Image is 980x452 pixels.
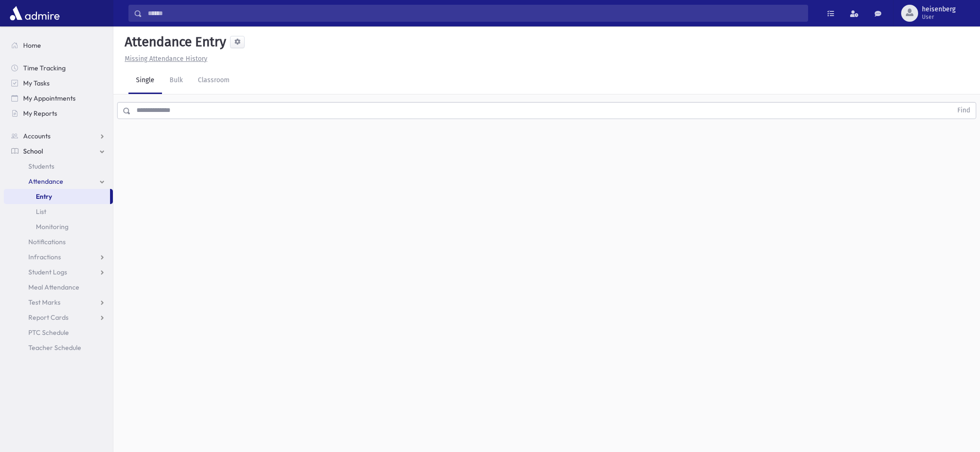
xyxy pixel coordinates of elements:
a: Test Marks [4,295,113,310]
a: Teacher Schedule [4,340,113,355]
h5: Attendance Entry [121,34,226,50]
u: Missing Attendance History [125,55,207,63]
a: Monitoring [4,219,113,234]
span: Infractions [28,253,61,261]
img: AdmirePro [8,4,62,23]
span: heisenberg [922,6,955,13]
a: Missing Attendance History [121,55,207,63]
input: Search [142,5,808,22]
a: Notifications [4,234,113,249]
span: Test Marks [28,298,60,307]
span: List [36,207,46,216]
a: Classroom [190,68,237,94]
a: My Reports [4,106,113,121]
a: School [4,144,113,159]
a: Attendance [4,174,113,189]
a: PTC Schedule [4,325,113,340]
span: Accounts [23,132,51,140]
button: Find [952,102,976,119]
span: Monitoring [36,222,68,231]
a: My Appointments [4,91,113,106]
a: Report Cards [4,310,113,325]
span: School [23,147,43,155]
a: Entry [4,189,110,204]
span: Attendance [28,177,63,186]
span: User [922,13,955,21]
span: Students [28,162,54,171]
span: PTC Schedule [28,328,69,337]
span: Time Tracking [23,64,66,72]
a: Single [128,68,162,94]
a: Students [4,159,113,174]
a: Infractions [4,249,113,264]
a: Home [4,38,113,53]
span: My Appointments [23,94,76,102]
a: Meal Attendance [4,280,113,295]
span: Home [23,41,41,50]
span: Entry [36,192,52,201]
span: My Reports [23,109,57,118]
span: Teacher Schedule [28,343,81,352]
a: Bulk [162,68,190,94]
a: Accounts [4,128,113,144]
a: My Tasks [4,76,113,91]
a: List [4,204,113,219]
span: My Tasks [23,79,50,87]
span: Student Logs [28,268,67,276]
a: Time Tracking [4,60,113,76]
a: Student Logs [4,264,113,280]
span: Meal Attendance [28,283,79,291]
span: Report Cards [28,313,68,322]
span: Notifications [28,238,66,246]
